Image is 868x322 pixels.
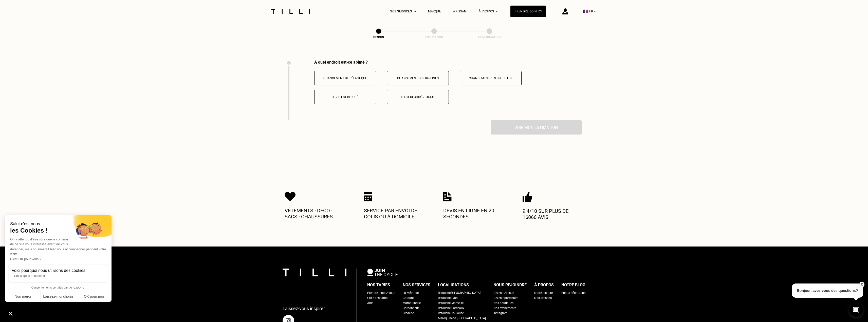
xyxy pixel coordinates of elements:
img: Icon [523,192,532,202]
a: Marque [428,10,441,13]
button: Changement des baleines [387,71,449,85]
div: Nous rejoindre [493,281,527,289]
a: Nos artisans [534,295,552,300]
p: Bonjour, avez-vous des questions? [792,283,863,298]
p: Changement de l’élastique [317,77,373,80]
a: Retouche Bordeaux [438,306,464,311]
img: Icon [364,192,372,201]
a: Grille des tarifs [367,295,387,300]
a: Retouche Lyon [438,295,458,300]
a: Devenir partenaire [493,295,518,300]
img: icône connexion [562,8,568,14]
a: Nos boutiques [493,300,513,306]
div: Notre blog [561,281,585,289]
img: Icon [285,192,296,201]
div: Nos tarifs [367,281,390,289]
p: Devis en ligne en 20 secondes [443,207,504,220]
a: Retouche [GEOGRAPHIC_DATA] [438,290,481,295]
div: Estimation [409,35,459,39]
p: Vêtements · Déco · Sacs · Chaussures [285,207,345,220]
a: Prendre soin ici [510,6,546,17]
img: logo Tilli [283,269,346,276]
a: Maroquinerie [403,300,421,306]
p: Le zip est bloqué [317,95,373,99]
img: Menu déroulant à propos [496,11,498,12]
p: Il est déchiré / troué [390,95,446,99]
button: X [859,282,864,287]
button: Le zip est bloqué [314,90,376,104]
button: Changement des bretelles [460,71,522,85]
p: Laissez-vous inspirer [283,306,325,311]
div: À quel endroit est-ce abîmé ? [314,60,582,65]
img: logo Join The Cycle [367,269,398,276]
a: Aide [367,300,373,306]
a: Notre histoire [534,290,553,295]
img: Menu déroulant [414,11,416,12]
a: Devenir Artisan [493,290,514,295]
a: Instagram [493,311,508,316]
div: Localisations [438,281,469,289]
img: Icon [443,192,452,201]
div: Nos services [403,281,430,289]
a: Cordonnerie [403,306,419,311]
a: Retouche Toulouse [438,311,464,316]
p: Changement des baleines [390,77,446,80]
div: Confirmation [464,35,515,39]
a: Maroquinerie [GEOGRAPHIC_DATA] [438,316,486,321]
a: Retouche Marseille [438,300,464,306]
img: menu déroulant [594,11,596,12]
div: À propos [534,281,554,289]
p: Service par envoi de colis ou à domicile [364,207,425,220]
p: Changement des bretelles [463,77,519,80]
a: Couture [403,295,414,300]
a: Nos événements [493,306,516,311]
p: 9.4/10 sur plus de 16866 avis [523,208,583,220]
img: Logo du service de couturière Tilli [269,9,312,14]
div: Besoin [353,35,404,39]
span: 🇫🇷 [583,9,588,14]
a: Prendre rendez-vous [367,290,395,295]
a: La Méthode [403,290,419,295]
button: Il est déchiré / troué [387,90,449,104]
a: Artisan [453,10,467,13]
button: Changement de l’élastique [314,71,376,85]
a: Broderie [403,311,414,316]
a: Bonus Réparation [561,290,586,295]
